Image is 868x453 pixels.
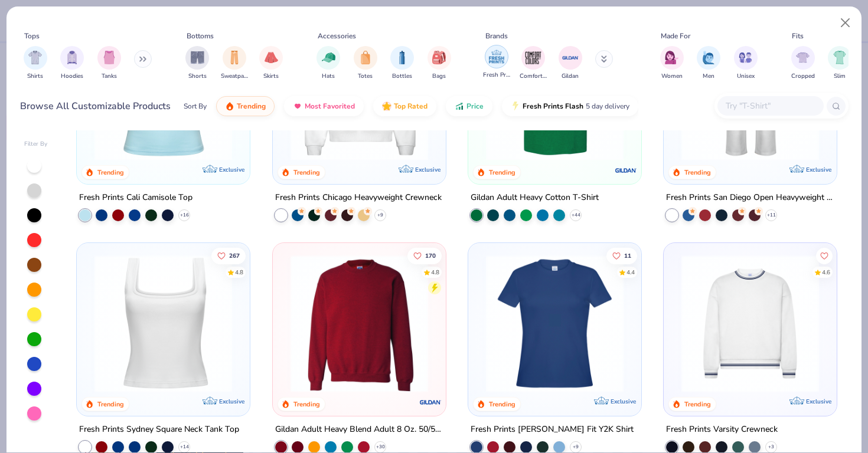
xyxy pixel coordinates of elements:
button: Fresh Prints Flash5 day delivery [502,96,638,116]
div: Tops [24,31,40,41]
div: Sort By [184,101,207,111]
button: filter button [828,46,851,81]
button: filter button [734,46,758,81]
span: Comfort Colors [520,72,547,81]
span: + 9 [377,212,383,219]
div: filter for Cropped [791,46,815,81]
button: filter button [520,46,547,81]
div: 4.4 [626,268,635,277]
div: Fresh Prints Cali Camisole Top [79,191,192,205]
div: filter for Totes [354,46,377,81]
span: + 14 [180,444,189,451]
span: 267 [229,252,240,258]
div: filter for Hoodies [60,46,84,81]
button: Close [834,12,857,34]
div: filter for Tanks [97,46,121,81]
div: filter for Shirts [24,46,47,81]
span: Exclusive [806,398,831,405]
img: Comfort Colors Image [524,49,542,67]
img: Gildan logo [419,390,442,414]
div: Fresh Prints Varsity Crewneck [666,422,778,437]
img: Shirts Image [28,51,42,64]
div: filter for Slim [828,46,851,81]
div: filter for Unisex [734,46,758,81]
img: 6a9a0a85-ee36-4a89-9588-981a92e8a910 [480,254,629,392]
button: filter button [185,46,209,81]
div: Brands [485,31,508,41]
div: Filter By [24,140,48,149]
div: filter for Men [697,46,720,81]
img: Fresh Prints Image [488,48,505,65]
span: Exclusive [220,166,245,173]
img: Hoodies Image [66,51,79,64]
img: Unisex Image [739,51,752,64]
button: filter button [24,46,47,81]
span: Women [661,72,683,81]
div: Fresh Prints Sydney Square Neck Tank Top [79,422,239,437]
img: 4d4398e1-a86f-4e3e-85fd-b9623566810e [676,254,825,392]
div: Fresh Prints Chicago Heavyweight Crewneck [275,191,442,205]
div: 4.8 [235,268,243,277]
img: Tanks Image [103,51,116,64]
img: Gildan logo [614,159,638,182]
img: Totes Image [359,51,372,64]
div: 4.6 [822,268,830,277]
button: Top Rated [373,96,436,116]
span: Most Favorited [305,101,355,111]
span: Fresh Prints [483,71,510,80]
div: filter for Bags [428,46,451,81]
img: Sweatpants Image [228,51,241,64]
div: Made For [661,31,690,41]
span: + 3 [768,444,774,451]
button: filter button [791,46,815,81]
span: Exclusive [220,398,245,405]
img: Skirts Image [265,51,278,64]
div: filter for Hats [316,46,340,81]
button: Like [407,247,441,264]
button: Like [816,247,833,264]
div: Fits [792,31,804,41]
div: Fresh Prints San Diego Open Heavyweight Sweatpants [666,191,834,205]
span: Exclusive [611,398,636,405]
div: filter for Sweatpants [221,46,248,81]
span: + 16 [180,212,189,219]
div: 4.8 [430,268,439,277]
span: Skirts [263,72,279,81]
span: Fresh Prints Flash [523,101,583,111]
span: Bottles [392,72,412,81]
span: Gildan [562,72,579,81]
img: Cropped Image [796,51,810,64]
span: Sweatpants [221,72,248,81]
span: Tanks [102,72,117,81]
div: Bottoms [187,31,214,41]
button: filter button [697,46,720,81]
div: filter for Shorts [185,46,209,81]
img: TopRated.gif [382,101,391,111]
span: + 11 [767,212,776,219]
span: Price [466,101,484,111]
span: Top Rated [394,101,428,111]
button: filter button [483,46,510,81]
button: filter button [221,46,248,81]
img: Bags Image [432,51,445,64]
span: 170 [425,252,435,258]
img: trending.gif [225,101,234,111]
img: c7b025ed-4e20-46ac-9c52-55bc1f9f47df [285,254,434,392]
img: Hats Image [322,51,335,64]
span: Exclusive [806,166,831,173]
div: Accessories [318,31,356,41]
div: filter for Women [660,46,684,81]
img: 4c43767e-b43d-41ae-ac30-96e6ebada8dd [434,254,583,392]
span: Hoodies [61,72,83,81]
button: filter button [559,46,582,81]
img: 94a2aa95-cd2b-4983-969b-ecd512716e9a [89,254,238,392]
div: Fresh Prints [PERSON_NAME] Fit Y2K Shirt [471,422,634,437]
button: filter button [97,46,121,81]
button: filter button [390,46,414,81]
span: 11 [624,252,631,258]
div: filter for Fresh Prints [483,45,510,80]
span: Bags [432,72,446,81]
span: + 9 [573,444,579,451]
img: Men Image [702,51,715,64]
span: 5 day delivery [586,100,629,113]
